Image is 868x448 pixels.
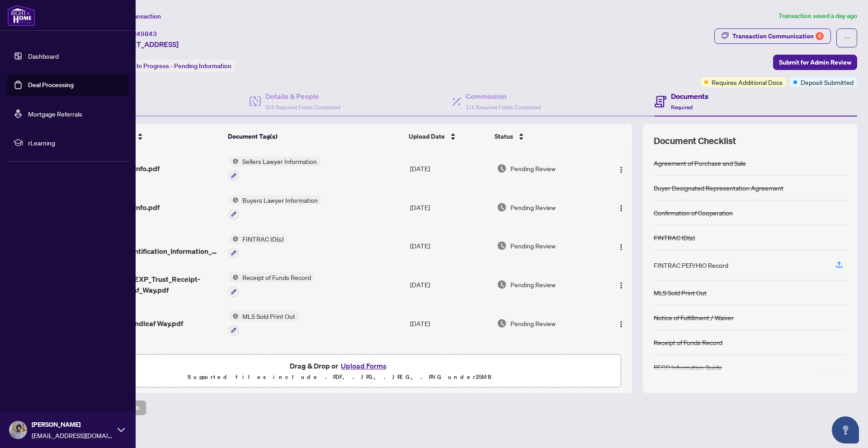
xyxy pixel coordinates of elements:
img: Logo [618,205,625,212]
th: Status [491,124,599,149]
div: Receipt of Funds Record [654,337,722,347]
td: Sep/19/2025 [406,343,493,372]
span: 49843 [137,30,157,38]
h4: Details & People [265,91,340,102]
h4: Documents [671,91,708,102]
td: [DATE] [406,304,493,343]
div: Buyer Designated Representation Agreement [654,183,783,193]
img: Status Icon [229,272,239,282]
span: MLS_552 Roundleaf Way.pdf [89,318,183,329]
span: [STREET_ADDRESS] [112,39,179,50]
span: 1/1 Required Fields Completed [466,104,541,111]
button: Transaction Communication6 [714,28,831,44]
span: Drag & Drop orUpload FormsSupported files include .PDF, .JPG, .JPEG, .PNG under25MB [58,355,621,388]
img: Document Status [497,318,507,328]
button: Logo [614,161,628,176]
button: Status IconReceipt of Funds Record [229,272,315,297]
div: Agreement of Purchase and Sale [654,158,746,168]
img: Status Icon [229,156,239,166]
button: Logo [614,200,628,215]
div: FINTRAC ID(s) [654,233,695,243]
span: Upload Date [409,131,445,141]
button: Logo [614,238,628,253]
h4: Commission [466,91,541,102]
button: Logo [614,316,628,331]
a: Deal Processing [28,81,74,89]
button: Status IconSellers Lawyer Information [229,156,321,181]
th: Upload Date [405,124,491,149]
img: Logo [618,282,625,289]
span: Status [495,131,513,141]
span: Drag & Drop or [290,360,389,372]
img: Logo [618,243,625,251]
div: RECO Information Guide [654,362,722,372]
td: [DATE] [406,265,493,304]
span: rLearning [28,138,122,148]
span: Deposit Submitted [801,77,854,87]
img: logo [7,5,35,26]
span: Pending Review [510,280,556,289]
span: View Transaction [113,12,161,20]
img: Logo [618,321,625,328]
span: Document Checklist [654,135,736,147]
span: MLS Sold Print Out [239,311,299,321]
button: Status IconMLS Sold Print Out [229,311,299,336]
span: Bill_Payment_EXP_Trust_Receipt-552_Roundleaf_Way.pdf [89,274,222,295]
p: Supported files include .PDF, .JPG, .JPEG, .PNG under 25 MB [64,372,615,383]
span: Pending Review [510,163,556,173]
span: Buyers Lawyer Information [239,195,321,205]
div: Confirmation of Cooperation [654,208,733,218]
span: Required [671,104,693,111]
span: Receipt of Funds Record [239,272,315,282]
img: Document Status [497,280,507,289]
td: [DATE] [406,149,493,188]
img: Profile Icon [9,421,27,439]
span: ellipsis [844,35,850,41]
span: Requires Additional Docs [712,77,783,87]
img: Document Status [497,163,507,173]
img: Document Status [497,241,507,251]
div: Notice of Fulfillment / Waiver [654,313,734,322]
th: Document Tag(s) [224,124,405,149]
a: Mortgage Referrals [28,110,82,118]
span: In Progress - Pending Information [137,62,231,70]
button: Submit for Admin Review [773,55,857,70]
span: Pending Review [510,241,556,251]
div: FINTRAC PEP/HIO Record [654,260,728,270]
div: MLS Sold Print Out [654,288,707,298]
span: [EMAIL_ADDRESS][DOMAIN_NAME] [32,430,113,440]
button: Status IconBuyers Lawyer Information [229,195,321,219]
th: (12) File Name [85,124,224,149]
img: Document Status [497,202,507,212]
a: Dashboard [28,52,59,60]
button: Open asap [832,416,859,443]
span: Pending Review [510,318,556,328]
span: Pending Review [510,202,556,212]
td: [DATE] [406,188,493,227]
button: Status IconFINTRAC ID(s) [229,234,287,258]
span: [PERSON_NAME] [32,420,113,429]
div: Transaction Communication [732,29,824,43]
img: Status Icon [229,195,239,205]
span: 3/3 Required Fields Completed [265,104,340,111]
td: [DATE] [406,227,493,266]
span: FINTRAC ID(s) [239,234,287,244]
span: FINTRAC_- Individual_Identification_Information_Record.pdf [89,235,222,257]
span: Submit for Admin Review [779,55,851,70]
button: Upload Forms [338,360,389,372]
div: 6 [816,32,824,40]
article: Transaction saved a day ago [778,11,857,21]
img: Status Icon [229,311,239,321]
span: Sellers Lawyer Information [239,156,321,166]
img: Status Icon [229,234,239,244]
button: Logo [614,277,628,292]
img: Logo [618,166,625,173]
div: Status: [112,60,235,72]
